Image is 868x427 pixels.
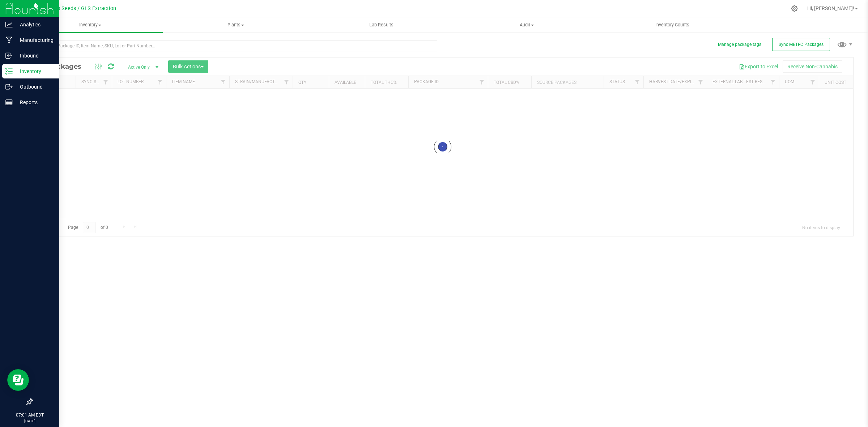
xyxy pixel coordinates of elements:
span: Inventory Counts [646,22,699,28]
inline-svg: Reports [5,99,13,106]
span: Inventory [17,22,163,28]
p: 07:01 AM EDT [3,412,56,418]
inline-svg: Inventory [5,68,13,75]
button: Manage package tags [718,42,761,48]
span: Sync METRC Packages [779,42,824,47]
inline-svg: Manufacturing [5,37,13,44]
span: Great Lakes Seeds / GLS Extraction [32,5,116,12]
span: Lab Results [359,22,403,28]
inline-svg: Analytics [5,21,13,28]
inline-svg: Outbound [5,83,13,90]
p: [DATE] [3,418,56,424]
input: Search Package ID, Item Name, SKU, Lot or Part Number... [32,40,437,51]
a: Lab Results [309,17,454,33]
inline-svg: Inbound [5,52,13,59]
div: Manage settings [790,5,799,12]
iframe: Resource center [7,369,29,391]
p: Analytics [13,20,56,29]
span: Audit [454,22,599,28]
span: Hi, [PERSON_NAME]! [807,5,854,11]
p: Inbound [13,51,56,60]
p: Outbound [13,82,56,91]
span: Plants [163,22,308,28]
a: Inventory Counts [600,17,745,33]
a: Audit [454,17,599,33]
p: Manufacturing [13,36,56,44]
button: Sync METRC Packages [772,38,830,51]
a: Plants [163,17,308,33]
p: Reports [13,98,56,107]
a: Inventory [17,17,163,33]
p: Inventory [13,67,56,76]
